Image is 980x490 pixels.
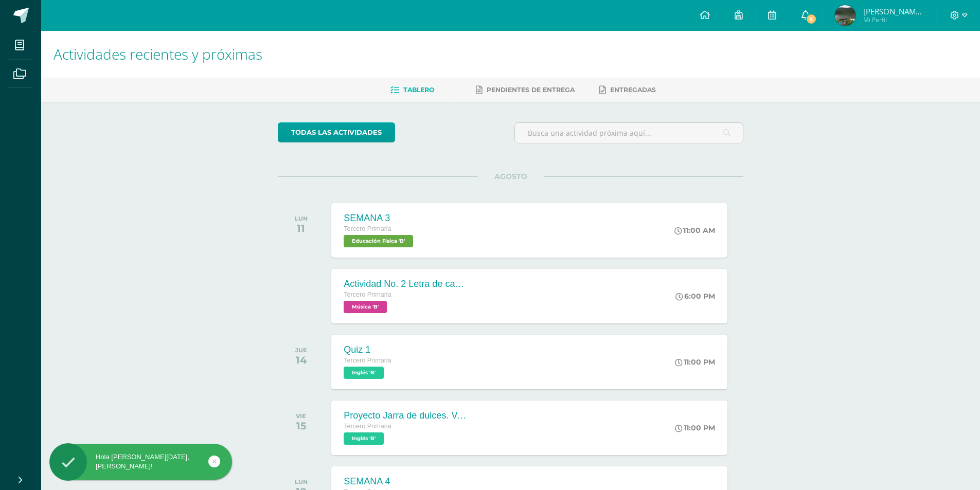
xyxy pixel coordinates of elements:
[806,13,817,25] span: 5
[295,215,308,222] div: LUN
[344,432,384,445] span: Inglés 'B'
[344,279,467,289] div: Actividad No. 2 Letra de canciones tradicionales.
[295,347,307,354] div: JUE
[344,367,384,379] span: Inglés 'B'
[296,412,306,420] div: VIE
[675,292,715,301] div: 6:00 PM
[344,225,391,232] span: Tercero Primaria
[278,122,395,142] a: todas las Actividades
[599,82,656,98] a: Entregadas
[49,452,232,471] div: Hola [PERSON_NAME][DATE], [PERSON_NAME]!
[863,15,925,24] span: Mi Perfil
[344,291,391,298] span: Tercero Primaria
[674,226,715,235] div: 11:00 AM
[344,357,391,364] span: Tercero Primaria
[295,478,308,485] div: LUN
[344,213,416,224] div: SEMANA 3
[344,410,467,421] div: Proyecto Jarra de dulces. Verbos presente y pasado.
[344,423,391,430] span: Tercero Primaria
[344,235,413,247] span: Educación Física 'B'
[675,357,715,367] div: 11:00 PM
[344,344,391,355] div: Quiz 1
[54,44,262,64] span: Actividades recientes y próximas
[295,222,308,234] div: 11
[610,86,656,94] span: Entregadas
[403,86,434,94] span: Tablero
[675,423,715,432] div: 11:00 PM
[390,82,434,98] a: Tablero
[478,172,544,181] span: AGOSTO
[476,82,575,98] a: Pendientes de entrega
[487,86,575,94] span: Pendientes de entrega
[835,5,856,26] img: 710e41658fe762c1d087e8163ac3f805.png
[296,420,306,432] div: 15
[344,301,387,313] span: Música 'B'
[863,6,925,16] span: [PERSON_NAME][DATE]
[344,476,416,487] div: SEMANA 4
[515,123,743,143] input: Busca una actividad próxima aquí...
[295,354,307,366] div: 14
